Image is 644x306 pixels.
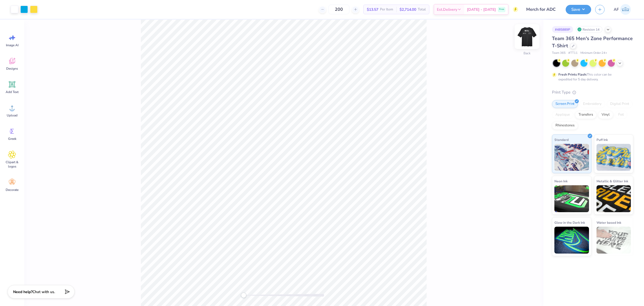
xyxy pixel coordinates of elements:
span: Designs [6,66,18,71]
button: Save [566,5,591,14]
div: Applique [552,111,573,119]
span: Est. Delivery [437,7,457,12]
span: Water based Ink [597,220,621,225]
img: Standard [554,144,589,171]
span: Image AI [6,43,19,47]
img: Puff Ink [597,144,631,171]
div: Embroidery [580,100,605,108]
input: – – [328,5,349,14]
img: Neon Ink [554,185,589,212]
span: Total [418,7,426,12]
div: Rhinestones [552,122,578,130]
span: Team 365 [552,51,566,55]
span: # TT11 [568,51,578,55]
span: Puff Ink [597,137,608,143]
span: Metallic & Glitter Ink [597,178,628,184]
div: Screen Print [552,100,578,108]
span: Greek [8,137,16,141]
div: This color can be expedited for 5 day delivery. [558,72,624,82]
span: Chat with us. [32,289,55,294]
span: Standard [554,137,569,143]
a: AF [611,4,633,15]
strong: Need help? [13,289,32,294]
div: Transfers [575,111,597,119]
img: Ana Francesca Bustamante [620,4,631,15]
span: Team 365 Men's Zone Performance T-Shirt [552,35,633,49]
div: Foil [615,111,627,119]
span: Per Item [380,7,393,12]
span: Decorate [6,188,19,192]
span: Clipart & logos [3,160,21,169]
div: # 485889P [552,26,573,33]
img: Metallic & Glitter Ink [597,185,631,212]
div: Print Type [552,89,633,95]
span: Upload [7,113,17,118]
span: $13.57 [367,7,378,12]
img: Water based Ink [597,227,631,254]
span: Minimum Order: 24 + [580,51,607,55]
div: Digital Print [607,100,633,108]
img: Glow in the Dark Ink [554,227,589,254]
div: Accessibility label [241,293,246,298]
div: Revision 14 [576,26,602,33]
span: Add Text [6,90,19,94]
span: [DATE] - [DATE] [467,7,496,12]
div: Back [524,51,530,56]
img: Back [516,26,538,47]
span: Neon Ink [554,178,568,184]
span: AF [614,6,619,13]
div: Vinyl [598,111,613,119]
span: Free [499,8,504,11]
input: Untitled Design [522,4,562,15]
strong: Fresh Prints Flash: [558,72,587,77]
span: Glow in the Dark Ink [554,220,585,225]
span: $2,714.00 [400,7,416,12]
